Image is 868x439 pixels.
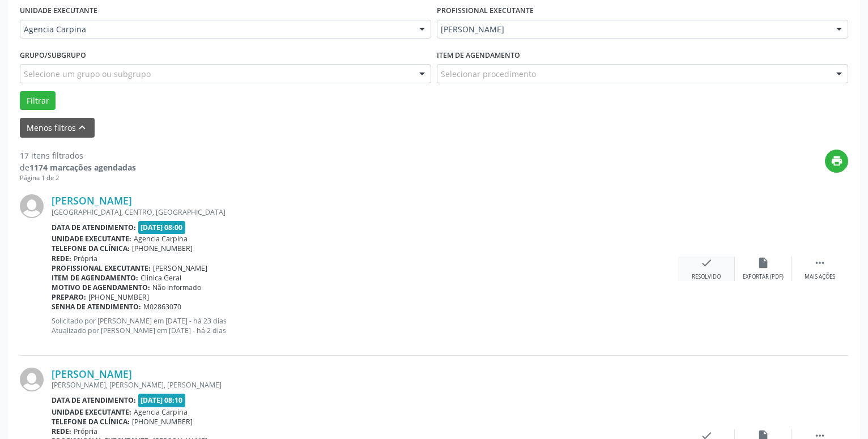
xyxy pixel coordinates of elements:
[134,234,188,244] span: Agencia Carpina
[52,273,138,283] b: Item de agendamento:
[441,24,825,35] span: [PERSON_NAME]
[29,162,136,173] strong: 1174 marcações agendadas
[52,417,130,427] b: Telefone da clínica:
[52,292,86,302] b: Preparo:
[152,283,201,292] span: Não informado
[52,194,132,207] a: [PERSON_NAME]
[134,407,188,417] span: Agencia Carpina
[52,263,151,273] b: Profissional executante:
[814,257,826,269] i: 
[20,2,97,20] label: UNIDADE EXECUTANTE
[143,302,181,312] span: M02863070
[132,244,193,253] span: [PHONE_NUMBER]
[52,254,71,263] b: Rede:
[153,263,207,273] span: [PERSON_NAME]
[76,121,88,134] i: keyboard_arrow_up
[52,234,131,244] b: Unidade executante:
[437,2,534,20] label: PROFISSIONAL EXECUTANTE
[692,273,721,281] div: Resolvido
[805,273,835,281] div: Mais ações
[437,46,520,64] label: Item de agendamento
[20,118,95,138] button: Menos filtroskeyboard_arrow_up
[88,292,149,302] span: [PHONE_NUMBER]
[20,150,136,161] div: 17 itens filtrados
[831,155,843,167] i: print
[20,194,44,218] img: img
[138,394,186,407] span: [DATE] 08:10
[52,302,141,312] b: Senha de atendimento:
[20,161,136,173] div: de
[74,427,97,436] span: Própria
[20,368,44,391] img: img
[24,68,151,80] span: Selecione um grupo ou subgrupo
[20,46,86,64] label: Grupo/Subgrupo
[441,68,536,80] span: Selecionar procedimento
[52,395,136,405] b: Data de atendimento:
[743,273,784,281] div: Exportar (PDF)
[757,257,769,269] i: insert_drive_file
[52,407,131,417] b: Unidade executante:
[52,223,136,232] b: Data de atendimento:
[52,207,678,217] div: [GEOGRAPHIC_DATA], CENTRO, [GEOGRAPHIC_DATA]
[24,24,408,35] span: Agencia Carpina
[74,254,97,263] span: Própria
[52,316,678,335] p: Solicitado por [PERSON_NAME] em [DATE] - há 23 dias Atualizado por [PERSON_NAME] em [DATE] - há 2...
[141,273,181,283] span: Clinica Geral
[20,91,56,110] button: Filtrar
[52,380,678,390] div: [PERSON_NAME], [PERSON_NAME], [PERSON_NAME]
[52,244,130,253] b: Telefone da clínica:
[138,221,186,234] span: [DATE] 08:00
[700,257,713,269] i: check
[52,368,132,380] a: [PERSON_NAME]
[52,283,150,292] b: Motivo de agendamento:
[825,150,848,173] button: print
[132,417,193,427] span: [PHONE_NUMBER]
[20,173,136,183] div: Página 1 de 2
[52,427,71,436] b: Rede:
